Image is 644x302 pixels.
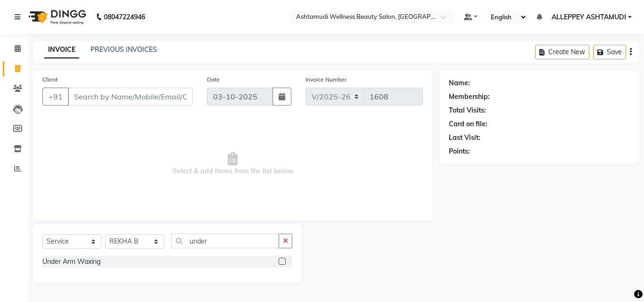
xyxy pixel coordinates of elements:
span: Select & add items from the list below [42,117,423,211]
div: Last Visit: [449,133,480,143]
button: +91 [42,88,69,106]
input: Search by Name/Mobile/Email/Code [68,88,193,106]
div: Total Visits: [449,106,486,115]
input: Search or Scan [171,234,279,248]
img: logo [24,4,89,30]
label: Invoice Number [305,75,347,84]
div: Points: [449,147,470,156]
div: Under Arm Waxing [42,257,100,267]
a: INVOICE [44,41,79,58]
span: ALLEPPEY ASHTAMUDI [552,12,626,22]
div: Card on file: [449,119,487,129]
label: Client [42,75,58,84]
button: Create New [535,45,589,59]
div: Membership: [449,92,490,102]
label: Date [207,75,220,84]
b: 08047224946 [104,4,145,30]
a: PREVIOUS INVOICES [91,45,157,54]
div: Name: [449,78,470,88]
button: Save [593,45,626,59]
